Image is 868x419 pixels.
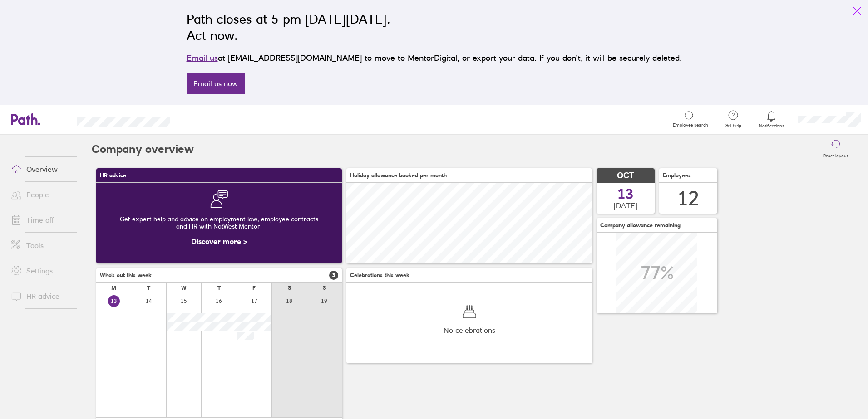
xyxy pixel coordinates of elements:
div: Get expert help and advice on employment law, employee contracts and HR with NatWest Mentor. [104,208,335,237]
div: S [323,285,326,291]
span: Get help [718,123,748,128]
label: Reset layout [818,151,853,159]
span: Notifications [757,123,786,129]
div: Search [195,115,218,123]
p: at [EMAIL_ADDRESS][DOMAIN_NAME] to move to MentorDigital, or export your data. If you don’t, it w... [187,52,682,64]
button: Reset layout [818,135,853,164]
span: HR advice [100,172,126,179]
a: Notifications [757,110,786,129]
div: T [217,285,221,291]
a: Tools [4,236,77,254]
div: 12 [677,187,699,210]
a: Email us now [187,73,245,94]
a: Settings [4,262,77,280]
span: OCT [617,171,634,180]
span: Who's out this week [100,272,152,278]
a: Email us [187,53,218,63]
div: M [111,285,116,291]
div: W [181,285,187,291]
span: Employees [663,172,691,179]
h2: Company overview [92,135,194,164]
span: No celebrations [444,326,495,334]
div: T [147,285,150,291]
a: Time off [4,211,77,229]
span: [DATE] [614,201,637,209]
h2: Path closes at 5 pm [DATE][DATE]. Act now. [187,11,682,44]
span: Celebrations this week [350,272,409,278]
a: People [4,185,77,204]
span: Holiday allowance booked per month [350,172,447,179]
div: F [252,285,256,291]
span: 13 [617,187,634,201]
a: Overview [4,160,77,178]
div: S [288,285,291,291]
a: HR advice [4,287,77,305]
span: Employee search [673,122,708,128]
a: Discover more > [191,237,247,246]
span: Company allowance remaining [600,222,681,229]
span: 3 [329,271,338,280]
